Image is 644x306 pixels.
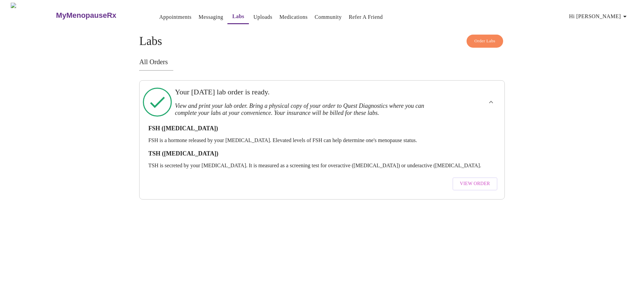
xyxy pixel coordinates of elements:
h3: TSH ([MEDICAL_DATA]) [148,150,496,157]
span: Order Labs [474,37,495,45]
a: Appointments [159,12,192,22]
a: View Order [451,174,499,194]
button: Medications [277,10,310,24]
button: show more [483,94,499,110]
a: Labs [232,12,245,21]
span: View Order [460,180,490,188]
h3: MyMenopauseRx [56,11,116,20]
p: TSH is secreted by your [MEDICAL_DATA]. It is measured as a screening test for overactive ([MEDIC... [148,163,496,169]
h3: FSH ([MEDICAL_DATA]) [148,125,496,132]
span: Hi [PERSON_NAME] [569,12,629,21]
h3: All Orders [139,58,505,66]
button: View Order [452,177,497,190]
h4: Labs [139,35,505,48]
a: Refer a Friend [349,12,383,22]
h3: View and print your lab order. Bring a physical copy of your order to Quest Diagnostics where you... [175,102,434,117]
button: Hi [PERSON_NAME] [567,10,632,23]
a: Uploads [253,12,272,22]
a: MyMenopauseRx [55,4,143,27]
button: Community [312,10,344,24]
button: Order Labs [467,35,503,48]
button: Messaging [196,10,226,24]
h3: Your [DATE] lab order is ready. [175,88,434,96]
button: Appointments [157,10,194,24]
img: MyMenopauseRx Logo [11,3,55,28]
a: Messaging [199,12,223,22]
button: Labs [227,10,249,24]
button: Refer a Friend [346,10,386,24]
a: Medications [279,12,308,22]
button: Uploads [251,10,275,24]
p: FSH is a hormone released by your [MEDICAL_DATA]. Elevated levels of FSH can help determine one's... [148,137,496,143]
a: Community [315,12,342,22]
